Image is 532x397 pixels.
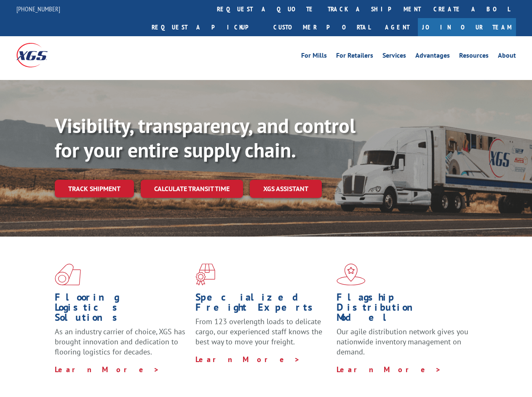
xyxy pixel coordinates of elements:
[55,292,189,327] h1: Flooring Logistics Solutions
[337,327,468,357] span: Our agile distribution network gives you nationwide inventory management on demand.
[55,180,134,197] a: Track shipment
[195,292,330,317] h1: Specialized Freight Experts
[195,264,215,285] img: xgs-icon-focused-on-flooring-red
[415,52,450,61] a: Advantages
[55,327,185,357] span: As an industry carrier of choice, XGS has brought innovation and dedication to flooring logistics...
[267,18,377,36] a: Customer Portal
[498,52,516,61] a: About
[377,18,418,36] a: Agent
[55,112,356,163] b: Visibility, transparency, and control for your entire supply chain.
[250,180,322,198] a: XGS ASSISTANT
[55,365,160,374] a: Learn More >
[195,354,300,364] a: Learn More >
[382,52,406,61] a: Services
[337,365,441,374] a: Learn More >
[55,264,81,285] img: xgs-icon-total-supply-chain-intelligence-red
[418,18,516,36] a: Join Our Team
[336,52,373,61] a: For Retailers
[337,292,471,327] h1: Flagship Distribution Model
[16,5,60,13] a: [PHONE_NUMBER]
[301,52,327,61] a: For Mills
[145,18,267,36] a: Request a pickup
[195,317,330,354] p: From 123 overlength loads to delicate cargo, our experienced staff knows the best way to move you...
[337,264,366,285] img: xgs-icon-flagship-distribution-model-red
[459,52,489,61] a: Resources
[141,180,243,198] a: Calculate transit time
